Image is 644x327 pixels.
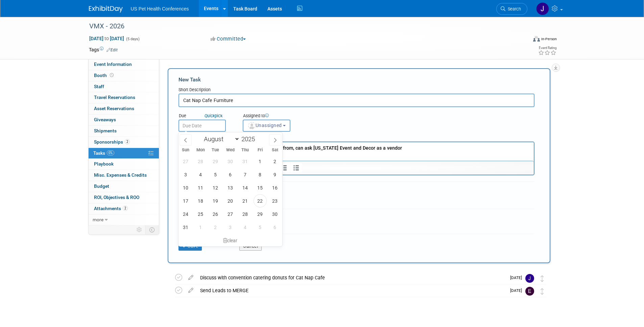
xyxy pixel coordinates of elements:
[505,6,521,11] span: Search
[268,155,282,168] span: August 2, 2025
[254,194,267,207] span: August 22, 2025
[496,3,527,15] a: Search
[254,155,267,168] span: August 1, 2025
[178,212,534,219] div: Tag Contributors
[239,155,252,168] span: July 31, 2025
[209,181,222,194] span: August 12, 2025
[253,148,267,152] span: Fri
[525,287,534,296] img: Erika Plata
[131,6,189,11] span: US Pet Health Conferences
[93,217,103,222] span: more
[89,215,159,225] a: more
[247,123,282,128] span: Unassigned
[197,272,506,283] div: Discuss with convention catering donuts for Cat Nap Cafe
[89,35,124,42] span: [DATE] [DATE]
[89,81,159,92] a: Staff
[224,181,237,194] span: August 13, 2025
[194,155,207,168] span: July 28, 2025
[239,207,252,221] span: August 28, 2025
[89,126,159,136] a: Shipments
[193,148,208,152] span: Mon
[178,120,226,132] input: Due Date
[239,181,252,194] span: August 14, 2025
[268,207,282,221] span: August 30, 2025
[94,84,104,89] span: Staff
[209,155,222,168] span: July 29, 2025
[267,148,282,152] span: Sat
[179,142,534,161] iframe: Rich Text Area
[209,221,222,234] span: September 2, 2025
[194,168,207,181] span: August 4, 2025
[194,221,207,234] span: September 1, 2025
[185,287,197,294] a: edit
[533,36,540,42] img: Format-Inperson.png
[525,274,534,283] img: Jessica Ocampo
[178,235,283,246] div: clear
[254,168,267,181] span: August 8, 2025
[209,194,222,207] span: August 19, 2025
[178,132,534,142] div: Details
[89,103,159,114] a: Asset Reservations
[179,181,192,194] span: August 10, 2025
[510,288,525,293] span: [DATE]
[123,206,128,211] span: 2
[89,6,123,12] img: ExhibitDay
[178,76,534,83] div: New Task
[510,275,525,280] span: [DATE]
[209,168,222,181] span: August 5, 2025
[240,135,260,143] input: Year
[208,148,223,152] span: Tue
[179,221,192,234] span: August 31, 2025
[89,159,159,170] a: Playbook
[107,150,114,155] span: 0%
[145,225,159,234] td: Toggle Event Tabs
[243,120,291,132] button: Unassigned
[238,148,253,152] span: Thu
[254,181,267,194] span: August 15, 2025
[178,113,233,120] div: Due
[205,113,215,118] i: Quick
[94,106,134,111] span: Asset Reservations
[89,92,159,103] a: Travel Reservations
[94,206,128,211] span: Attachments
[541,288,544,295] i: Move task
[541,275,544,282] i: Move task
[279,163,290,173] button: Numbered list
[179,207,192,221] span: August 24, 2025
[538,46,556,50] div: Event Rating
[268,221,282,234] span: September 6, 2025
[125,139,130,144] span: 2
[109,73,115,78] span: Booth not reserved yet
[197,285,506,296] div: Send Leads to MERGE
[179,168,192,181] span: August 3, 2025
[178,94,534,107] input: Name of task or a short description
[268,181,282,194] span: August 16, 2025
[94,139,130,145] span: Sponsorships
[178,87,534,94] div: Short Description
[290,163,302,173] button: Bullet list
[89,203,159,214] a: Attachments2
[487,35,557,45] div: Event Format
[89,148,159,159] a: Tasks0%
[208,35,248,43] button: Committed
[94,128,117,133] span: Shipments
[89,137,159,148] a: Sponsorships2
[106,48,118,52] a: Edit
[94,73,115,78] span: Booth
[194,194,207,207] span: August 18, 2025
[224,194,237,207] span: August 20, 2025
[89,170,159,181] a: Misc. Expenses & Credits
[125,37,140,41] span: (5 days)
[224,155,237,168] span: July 30, 2025
[209,207,222,221] span: August 26, 2025
[224,168,237,181] span: August 6, 2025
[223,148,238,152] span: Wed
[94,172,147,178] span: Misc. Expenses & Credits
[178,148,193,152] span: Sun
[185,275,197,281] a: edit
[243,113,324,120] div: Assigned to
[94,161,114,167] span: Playbook
[224,221,237,234] span: September 3, 2025
[536,2,549,15] img: Jessica Ocampo
[268,168,282,181] span: August 9, 2025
